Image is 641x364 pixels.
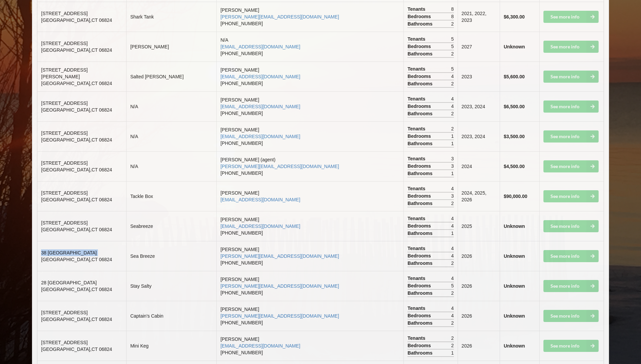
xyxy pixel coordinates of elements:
[407,80,434,87] span: Bathrooms
[407,110,434,117] span: Bathrooms
[451,36,454,42] span: 5
[407,21,434,27] span: Bathrooms
[451,110,454,117] span: 2
[220,313,339,319] a: [PERSON_NAME][EMAIL_ADDRESS][DOMAIN_NAME]
[451,335,454,341] span: 2
[458,241,500,271] td: 2026
[504,343,525,349] b: Unknown
[41,190,87,196] span: [STREET_ADDRESS]
[451,125,454,132] span: 2
[220,224,300,229] a: [EMAIL_ADDRESS][DOMAIN_NAME]
[504,14,525,19] b: $6,300.00
[220,197,300,202] a: [EMAIL_ADDRESS][DOMAIN_NAME]
[41,17,112,23] span: [GEOGRAPHIC_DATA] , CT 06824
[504,164,525,169] b: $4,500.00
[451,252,454,259] span: 4
[458,301,500,331] td: 2026
[451,260,454,267] span: 2
[407,335,427,341] span: Tenants
[451,342,454,349] span: 2
[41,287,112,292] span: [GEOGRAPHIC_DATA] , CT 06824
[216,62,403,91] td: [PERSON_NAME] [PHONE_NUMBER]
[41,280,97,285] span: 28 [GEOGRAPHIC_DATA]
[451,350,454,356] span: 1
[126,32,216,62] td: [PERSON_NAME]
[407,103,432,110] span: Bedrooms
[451,163,454,169] span: 3
[41,41,87,46] span: [STREET_ADDRESS]
[41,310,87,315] span: [STREET_ADDRESS]
[407,275,427,282] span: Tenants
[126,91,216,121] td: N/A
[451,155,454,162] span: 3
[41,340,87,345] span: [STREET_ADDRESS]
[451,312,454,319] span: 4
[504,74,525,79] b: $5,600.00
[216,211,403,241] td: [PERSON_NAME] [PHONE_NUMBER]
[451,103,454,110] span: 4
[407,50,434,57] span: Bathrooms
[451,140,454,147] span: 1
[126,62,216,91] td: Salted [PERSON_NAME]
[407,282,432,289] span: Bedrooms
[451,275,454,282] span: 4
[451,66,454,72] span: 5
[504,134,525,139] b: $3,500.00
[126,241,216,271] td: Sea Breeze
[407,193,432,199] span: Bedrooms
[41,107,112,113] span: [GEOGRAPHIC_DATA] , CT 06824
[41,11,87,16] span: [STREET_ADDRESS]
[451,305,454,312] span: 4
[451,290,454,296] span: 2
[407,305,427,312] span: Tenants
[407,66,427,72] span: Tenants
[216,331,403,361] td: [PERSON_NAME] [PHONE_NUMBER]
[504,224,525,229] b: Unknown
[220,253,339,259] a: [PERSON_NAME][EMAIL_ADDRESS][DOMAIN_NAME]
[451,50,454,57] span: 2
[451,13,454,20] span: 8
[41,257,112,262] span: [GEOGRAPHIC_DATA] , CT 06824
[504,313,525,319] b: Unknown
[407,140,434,147] span: Bathrooms
[451,170,454,177] span: 1
[504,194,527,199] b: $90,000.00
[126,181,216,211] td: Tackle Box
[407,73,432,80] span: Bedrooms
[458,121,500,151] td: 2023, 2024
[451,245,454,252] span: 4
[220,134,300,139] a: [EMAIL_ADDRESS][DOMAIN_NAME]
[451,6,454,12] span: 8
[407,170,434,177] span: Bathrooms
[451,320,454,326] span: 2
[220,74,300,79] a: [EMAIL_ADDRESS][DOMAIN_NAME]
[407,215,427,222] span: Tenants
[220,164,339,169] a: [PERSON_NAME][EMAIL_ADDRESS][DOMAIN_NAME]
[504,44,525,49] b: Unknown
[41,167,112,172] span: [GEOGRAPHIC_DATA] , CT 06824
[451,185,454,192] span: 4
[504,253,525,259] b: Unknown
[407,125,427,132] span: Tenants
[126,2,216,32] td: Shark Tank
[216,301,403,331] td: [PERSON_NAME] [PHONE_NUMBER]
[451,21,454,27] span: 2
[41,67,87,79] span: [STREET_ADDRESS][PERSON_NAME]
[41,100,87,106] span: [STREET_ADDRESS]
[451,230,454,237] span: 1
[126,151,216,181] td: N/A
[458,181,500,211] td: 2024, 2025, 2026
[451,200,454,207] span: 2
[407,185,427,192] span: Tenants
[407,200,434,207] span: Bathrooms
[41,227,112,232] span: [GEOGRAPHIC_DATA] , CT 06824
[41,317,112,322] span: [GEOGRAPHIC_DATA] , CT 06824
[458,151,500,181] td: 2024
[504,104,525,109] b: $6,500.00
[216,2,403,32] td: [PERSON_NAME] [PHONE_NUMBER]
[451,95,454,102] span: 4
[407,320,434,326] span: Bathrooms
[407,36,427,42] span: Tenants
[407,163,432,169] span: Bedrooms
[451,282,454,289] span: 5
